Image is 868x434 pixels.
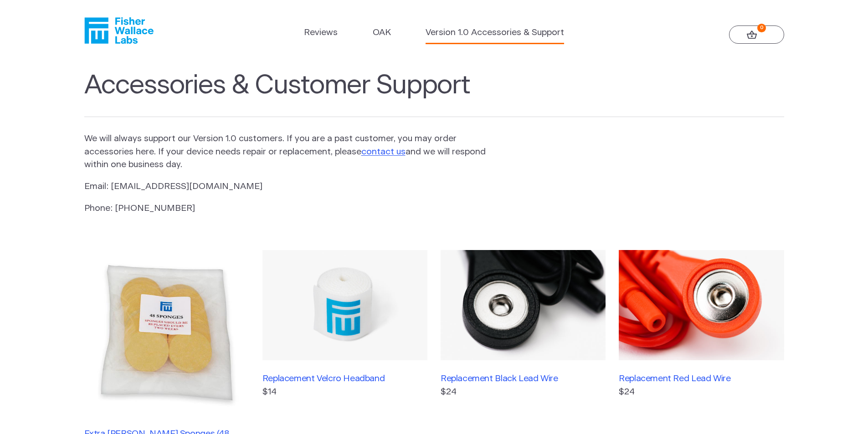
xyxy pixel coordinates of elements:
p: We will always support our Version 1.0 customers. If you are a past customer, you may order acces... [84,133,487,172]
h3: Replacement Velcro Headband [262,373,427,384]
img: Replacement Black Lead Wire [441,250,606,360]
h3: Replacement Red Lead Wire [619,373,784,384]
p: $24 [619,386,784,399]
img: Replacement Velcro Headband [262,250,427,360]
a: OAK [373,26,391,40]
p: $24 [441,386,606,399]
img: Replacement Red Lead Wire [619,250,784,360]
strong: 0 [757,24,766,32]
a: Version 1.0 Accessories & Support [426,26,564,40]
h3: Replacement Black Lead Wire [441,373,606,384]
a: Reviews [304,26,338,40]
a: Fisher Wallace [84,17,154,44]
img: Extra Fisher Wallace Sponges (48 pack) [84,250,249,415]
a: contact us [361,148,406,156]
p: Phone: [PHONE_NUMBER] [84,202,487,215]
a: 0 [729,26,784,44]
p: Email: [EMAIL_ADDRESS][DOMAIN_NAME] [84,180,487,194]
p: $14 [262,386,427,399]
h1: Accessories & Customer Support [84,70,784,117]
